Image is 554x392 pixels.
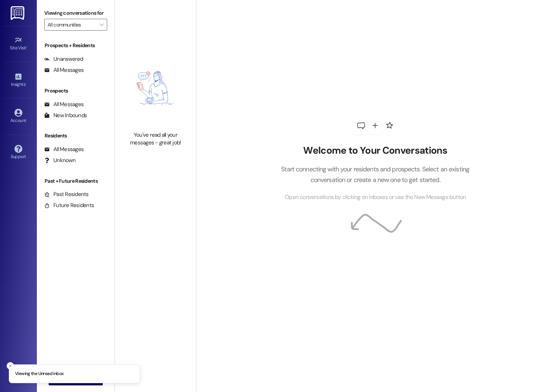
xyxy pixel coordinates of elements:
img: empty-state [123,49,188,127]
a: Support [4,143,33,162]
div: Prospects [37,87,115,95]
p: Start connecting with your residents and prospects. Select an existing conversation or create a n... [270,164,481,185]
span: • [25,81,27,86]
div: Unanswered [44,55,83,63]
div: You've read all your messages - great job! [123,131,188,147]
span: Open conversations by clicking on inboxes or use the New Message button [285,193,466,202]
div: Past Residents [44,190,89,198]
div: New Inbounds [44,112,87,119]
p: Viewing the Unread inbox [15,371,63,377]
div: All Messages [44,146,84,153]
img: ResiDesk Logo [11,6,26,20]
a: Site Visit • [4,34,33,54]
span: • [27,44,28,49]
div: Residents [37,132,115,140]
input: All communities [48,19,95,31]
div: All Messages [44,66,84,74]
h2: Welcome to Your Conversations [270,145,481,157]
div: Future Residents [44,202,94,209]
a: Insights • [4,70,33,90]
button: Close toast [7,362,14,370]
div: Past + Future Residents [37,177,115,185]
label: Viewing conversations for [44,7,107,19]
div: All Messages [44,101,84,108]
a: Account [4,106,33,126]
div: Prospects + Residents [37,42,115,49]
i:  [99,22,104,28]
div: Unknown [44,157,76,164]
